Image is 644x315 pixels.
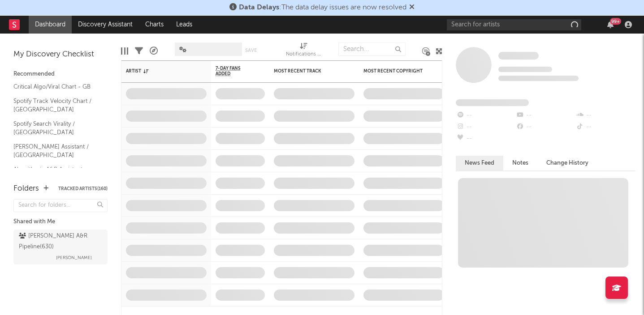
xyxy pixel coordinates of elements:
input: Search for artists [447,19,581,30]
div: 99 + [610,18,621,25]
a: Discovery Assistant [72,16,139,34]
a: Dashboard [29,16,72,34]
a: [PERSON_NAME] Assistant / [GEOGRAPHIC_DATA] [13,142,99,160]
button: Notes [503,156,537,170]
div: Most Recent Copyright [363,68,431,74]
button: Save [245,48,257,53]
div: -- [515,110,575,121]
a: Leads [170,16,199,34]
span: Tracking Since: [DATE] [498,67,552,72]
button: News Feed [456,156,503,170]
div: Notifications (Artist) [286,38,322,64]
div: -- [456,110,515,121]
div: -- [575,110,635,121]
div: -- [515,121,575,133]
div: Most Recent Track [274,68,341,74]
span: : The data delay issues are now resolved [239,4,406,11]
span: 0 fans last week [498,76,579,81]
div: Filters [135,38,143,64]
a: [PERSON_NAME] A&R Pipeline(630)[PERSON_NAME] [13,230,108,264]
div: Artist [126,68,193,74]
a: Charts [139,16,170,34]
a: Spotify Track Velocity Chart / [GEOGRAPHIC_DATA] [13,96,99,115]
button: Change History [537,156,597,170]
div: A&R Pipeline [150,38,158,64]
span: Some Artist [498,52,539,60]
span: [PERSON_NAME] [56,252,92,263]
span: Dismiss [409,4,415,11]
div: My Discovery Checklist [13,49,108,60]
div: Recommended [13,69,108,80]
div: -- [456,121,515,133]
div: Edit Columns [121,38,128,64]
button: Tracked Artists(160) [58,187,108,191]
a: Critical Algo/Viral Chart - GB [13,82,99,92]
div: [PERSON_NAME] A&R Pipeline ( 630 ) [19,231,100,252]
a: Some Artist [498,51,539,60]
div: Shared with Me [13,217,108,227]
span: 7-Day Fans Added [216,66,251,77]
input: Search for folders... [13,199,108,212]
div: Folders [13,183,39,194]
a: Spotify Search Virality / [GEOGRAPHIC_DATA] [13,119,99,137]
div: -- [575,121,635,133]
div: Notifications (Artist) [286,49,322,60]
button: 99+ [607,21,614,28]
div: -- [456,133,515,145]
span: Fans Added by Platform [456,99,529,106]
span: Data Delays [239,4,279,11]
a: Algorithmic A&R Assistant ([GEOGRAPHIC_DATA]) [13,165,99,183]
input: Search... [338,43,406,56]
